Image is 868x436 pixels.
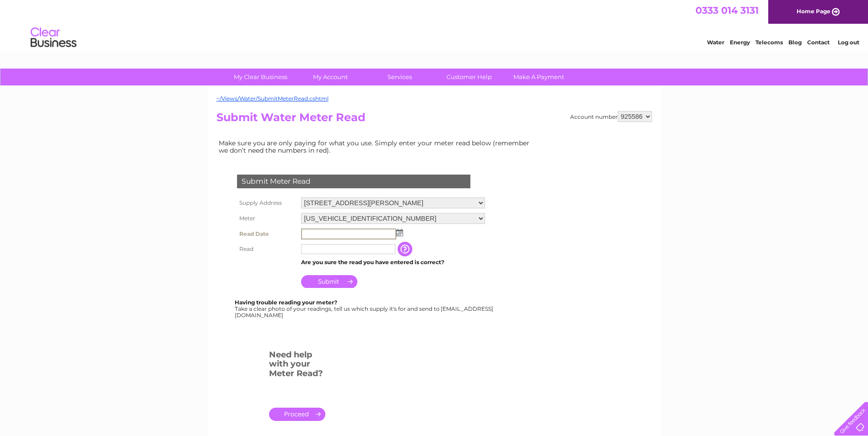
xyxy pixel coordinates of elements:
[501,69,577,85] a: Make A Payment
[788,39,802,46] a: Blog
[235,299,495,318] div: Take a clear photo of your readings, tell us which supply it's for and send to [EMAIL_ADDRESS][DO...
[807,39,830,46] a: Contact
[216,95,329,102] a: ~/Views/Water/SubmitMeterRead.cshtml
[218,5,651,44] div: Clear Business is a trading name of Verastar Limited (registered in [GEOGRAPHIC_DATA] No. 3667643...
[755,39,783,46] a: Telecoms
[235,211,299,226] th: Meter
[235,226,299,242] th: Read Date
[269,348,325,383] h3: Need help with your Meter Read?
[301,275,357,288] input: Submit
[431,69,507,85] a: Customer Help
[292,69,368,85] a: My Account
[235,195,299,211] th: Supply Address
[235,242,299,256] th: Read
[707,39,724,46] a: Water
[30,24,77,52] img: logo.png
[396,229,403,236] img: ...
[269,408,325,421] a: .
[299,256,487,268] td: Are you sure the read you have entered is correct?
[362,69,437,85] a: Services
[223,69,298,85] a: My Clear Business
[235,299,337,306] b: Having trouble reading your meter?
[570,111,652,122] div: Account number
[216,137,537,156] td: Make sure you are only paying for what you use. Simply enter your meter read below (remember we d...
[730,39,750,46] a: Energy
[237,175,470,188] div: Submit Meter Read
[838,39,859,46] a: Log out
[216,111,652,128] h2: Submit Water Meter Read
[398,242,414,256] input: Information
[695,5,759,16] a: 0333 014 3131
